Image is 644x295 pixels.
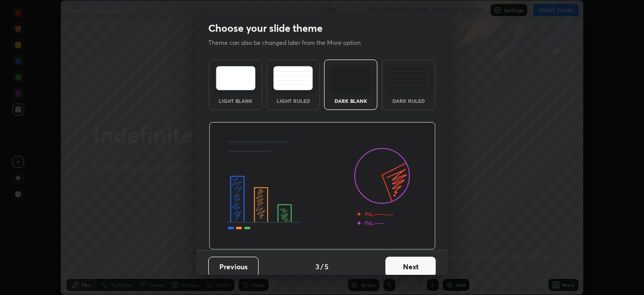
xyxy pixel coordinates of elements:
h2: Choose your slide theme [208,22,323,35]
p: Theme can also be changed later from the More option [208,38,371,47]
h4: 5 [325,261,329,272]
div: Dark Blank [331,98,371,103]
img: darkThemeBanner.d06ce4a2.svg [209,122,436,250]
h4: / [320,261,324,272]
button: Next [385,257,436,277]
button: Previous [208,257,259,277]
img: lightTheme.e5ed3b09.svg [216,66,256,90]
img: darkTheme.f0cc69e5.svg [331,66,371,90]
img: darkRuledTheme.de295e13.svg [388,66,428,90]
div: Light Ruled [273,98,313,103]
div: Light Blank [215,98,256,103]
img: lightRuledTheme.5fabf969.svg [273,66,313,90]
div: Dark Ruled [388,98,429,103]
h4: 3 [315,261,319,272]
